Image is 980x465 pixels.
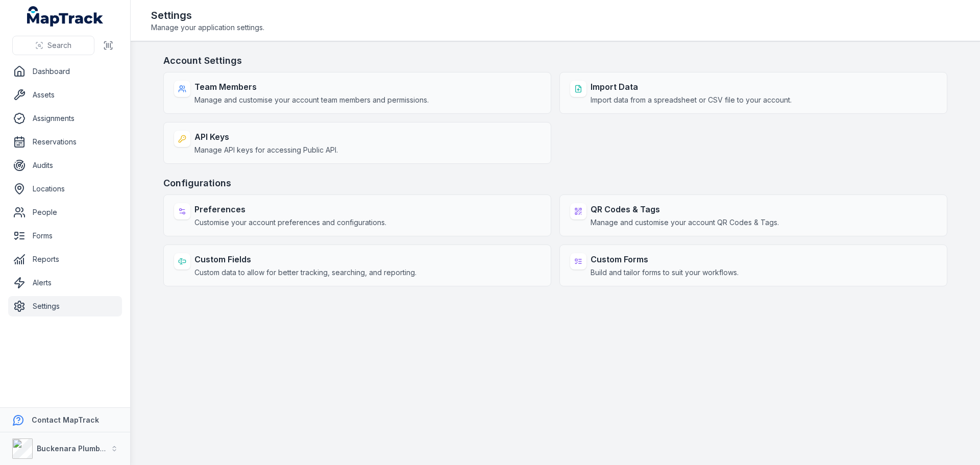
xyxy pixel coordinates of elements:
[8,226,122,246] a: Forms
[32,415,99,424] strong: Contact MapTrack
[194,81,429,93] strong: Team Members
[194,253,416,265] strong: Custom Fields
[559,72,947,114] a: Import DataImport data from a spreadsheet or CSV file to your account.
[591,81,792,93] strong: Import Data
[163,54,947,68] h3: Account Settings
[591,253,739,265] strong: Custom Forms
[8,61,122,82] a: Dashboard
[163,176,947,190] h3: Configurations
[37,444,171,453] strong: Buckenara Plumbing Gas & Electrical
[8,179,122,199] a: Locations
[163,244,551,286] a: Custom FieldsCustom data to allow for better tracking, searching, and reporting.
[8,202,122,223] a: People
[151,8,264,22] h2: Settings
[8,155,122,176] a: Audits
[8,273,122,293] a: Alerts
[591,203,779,215] strong: QR Codes & Tags
[163,194,551,236] a: PreferencesCustomise your account preferences and configurations.
[8,85,122,105] a: Assets
[194,217,386,228] span: Customise your account preferences and configurations.
[151,22,264,33] span: Manage your application settings.
[559,194,947,236] a: QR Codes & TagsManage and customise your account QR Codes & Tags.
[194,145,338,155] span: Manage API keys for accessing Public API.
[591,217,779,228] span: Manage and customise your account QR Codes & Tags.
[8,132,122,152] a: Reservations
[163,122,551,164] a: API KeysManage API keys for accessing Public API.
[591,267,739,278] span: Build and tailor forms to suit your workflows.
[47,40,71,51] span: Search
[27,6,104,27] a: MapTrack
[194,267,416,278] span: Custom data to allow for better tracking, searching, and reporting.
[194,95,429,105] span: Manage and customise your account team members and permissions.
[194,203,386,215] strong: Preferences
[12,36,94,55] button: Search
[8,296,122,316] a: Settings
[8,108,122,129] a: Assignments
[8,249,122,270] a: Reports
[559,244,947,286] a: Custom FormsBuild and tailor forms to suit your workflows.
[194,131,338,143] strong: API Keys
[163,72,551,114] a: Team MembersManage and customise your account team members and permissions.
[591,95,792,105] span: Import data from a spreadsheet or CSV file to your account.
